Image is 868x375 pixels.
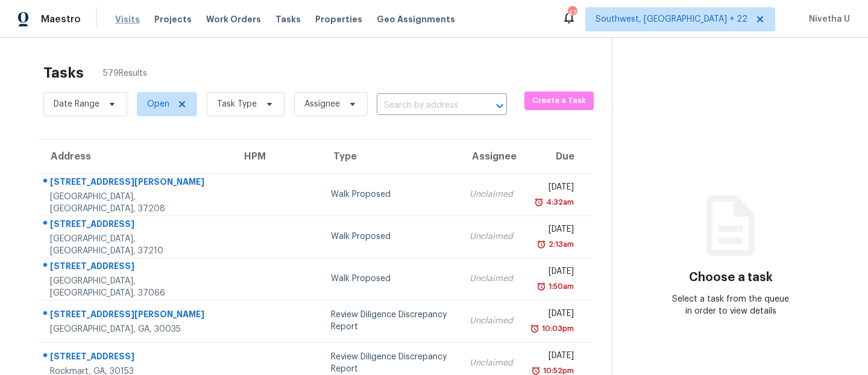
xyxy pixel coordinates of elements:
[41,13,81,25] span: Maestro
[532,350,574,365] div: [DATE]
[460,140,523,173] th: Assignee
[275,15,301,23] span: Tasks
[671,293,790,317] div: Select a task from the queue in order to view details
[206,13,261,25] span: Work Orders
[532,181,574,196] div: [DATE]
[539,323,574,335] div: 10:03pm
[689,271,773,284] h3: Choose a task
[321,140,461,173] th: Type
[596,13,747,25] span: Southwest, [GEOGRAPHIC_DATA] + 22
[532,265,574,280] div: [DATE]
[50,323,222,335] div: [GEOGRAPHIC_DATA], GA, 30035
[470,315,513,327] div: Unclaimed
[536,280,546,293] img: Overdue Alarm Icon
[50,275,222,299] div: [GEOGRAPHIC_DATA], [GEOGRAPHIC_DATA], 37066
[39,140,232,173] th: Address
[546,280,574,293] div: 1:50am
[103,67,147,79] span: 579 Results
[50,233,222,257] div: [GEOGRAPHIC_DATA], [GEOGRAPHIC_DATA], 37210
[470,231,513,243] div: Unclaimed
[154,13,192,25] span: Projects
[50,260,222,275] div: [STREET_ADDRESS]
[524,91,594,110] button: Create a Task
[470,357,513,369] div: Unclaimed
[331,231,451,243] div: Walk Proposed
[232,140,321,173] th: HPM
[530,94,588,108] span: Create a Task
[50,218,222,233] div: [STREET_ADDRESS]
[568,7,576,19] div: 471
[331,351,451,375] div: Review Diligence Discrepancy Report
[544,196,574,208] div: 4:32am
[331,309,451,333] div: Review Diligence Discrepancy Report
[530,323,539,335] img: Overdue Alarm Icon
[50,176,222,191] div: [STREET_ADDRESS][PERSON_NAME]
[331,273,451,285] div: Walk Proposed
[50,191,222,215] div: [GEOGRAPHIC_DATA], [GEOGRAPHIC_DATA], 37208
[50,350,222,365] div: [STREET_ADDRESS]
[491,98,508,114] button: Open
[534,196,544,208] img: Overdue Alarm Icon
[470,188,513,200] div: Unclaimed
[54,98,99,110] span: Date Range
[43,67,84,79] h2: Tasks
[532,223,574,238] div: [DATE]
[50,308,222,323] div: [STREET_ADDRESS][PERSON_NAME]
[523,140,593,173] th: Due
[115,13,140,25] span: Visits
[470,273,513,285] div: Unclaimed
[331,188,451,200] div: Walk Proposed
[147,98,169,110] span: Open
[377,96,473,115] input: Search by address
[532,308,574,323] div: [DATE]
[304,98,340,110] span: Assignee
[217,98,257,110] span: Task Type
[536,238,546,250] img: Overdue Alarm Icon
[315,13,362,25] span: Properties
[377,13,455,25] span: Geo Assignments
[546,238,574,250] div: 2:13am
[804,13,850,25] span: Nivetha U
